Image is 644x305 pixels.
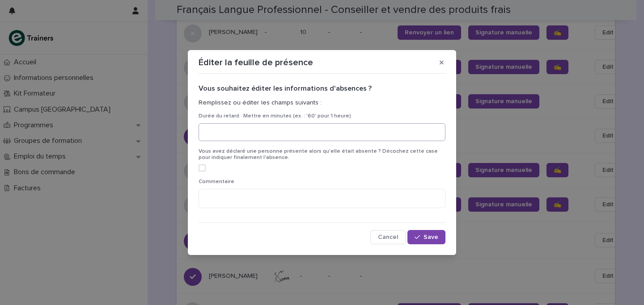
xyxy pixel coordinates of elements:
[199,84,445,93] h2: Vous souhaitez éditer les informations d'absences ?
[199,179,234,184] span: Commentaire
[199,99,445,107] p: Remplissez ou éditer les champs suivants :
[378,234,398,240] span: Cancel
[199,149,438,160] span: Vous avez déclaré une personne présente alors qu'elle était absente ? Décochez cette case pour in...
[407,230,445,244] button: Save
[199,113,351,119] span: Durée du retard · Mettre en minutes (ex. : '60' pour 1 heure)
[424,234,438,240] span: Save
[370,230,406,244] button: Cancel
[199,57,313,68] p: Éditer la feuille de présence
